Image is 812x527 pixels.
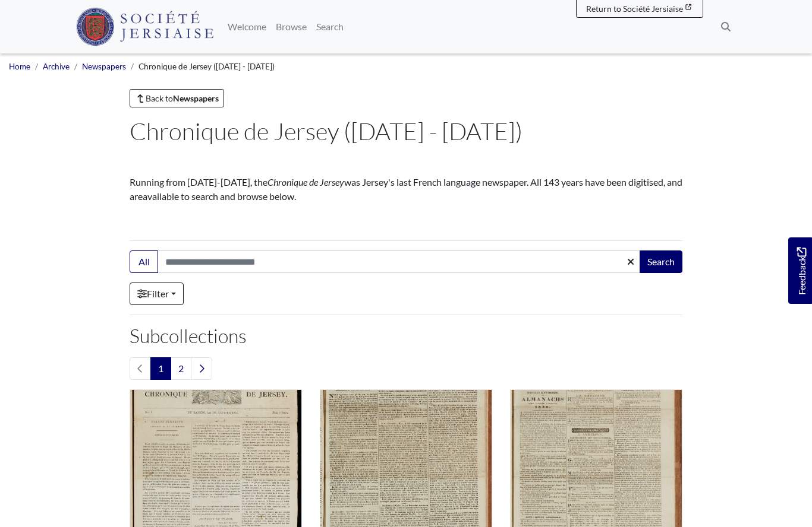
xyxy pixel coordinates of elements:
img: Société Jersiaise [76,8,213,46]
button: All [130,250,158,273]
a: Goto page 2 [171,357,191,380]
button: Search [640,250,682,273]
li: Previous page [130,357,151,380]
a: Newspapers [82,62,126,71]
h1: Chronique de Jersey ([DATE] - [DATE]) [130,117,682,145]
a: Browse [271,15,311,39]
strong: Newspapers [173,93,219,103]
a: Welcome [223,15,271,39]
a: Home [9,62,30,71]
a: Archive [43,62,70,71]
p: Running from [DATE]-[DATE], the was Jersey's last French language newspaper. All 143 years have b... [130,175,682,204]
a: Filter [130,282,184,305]
a: Back toNewspapers [130,89,224,107]
span: Goto page 1 [150,357,171,380]
h2: Subcollections [130,325,682,347]
input: Search this collection... [158,250,641,273]
a: Would you like to provide feedback? [788,237,812,304]
a: Next page [191,357,212,380]
a: Search [311,15,348,39]
span: Feedback [794,247,808,295]
nav: pagination [130,357,682,380]
em: Chronique de Jersey [267,176,344,188]
a: Société Jersiaise logo [76,5,213,49]
span: Return to Société Jersiaise [586,4,683,14]
span: Chronique de Jersey ([DATE] - [DATE]) [139,62,275,71]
